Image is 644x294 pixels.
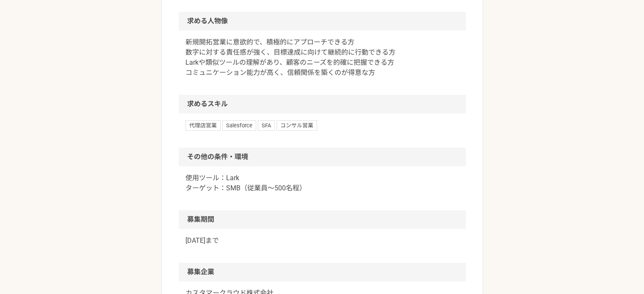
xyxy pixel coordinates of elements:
[179,210,466,229] h2: 募集期間
[179,263,466,281] h2: 募集企業
[222,120,256,130] span: Salesforce
[258,120,275,130] span: SFA
[179,12,466,30] h2: 求める人物像
[185,236,459,246] p: [DATE]まで
[185,173,459,193] p: 使用ツール：Lark ターゲット：SMB（従業員～500名程）
[185,120,221,130] span: 代理店営業
[276,120,317,130] span: コンサル営業
[179,95,466,113] h2: 求めるスキル
[179,148,466,166] h2: その他の条件・環境
[185,37,459,78] p: 新規開拓営業に意欲的で、積極的にアプローチできる方 数字に対する責任感が強く、目標達成に向けて継続的に行動できる方 Larkや類似ツールの理解があり、顧客のニーズを的確に把握できる方 コミュニケ...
